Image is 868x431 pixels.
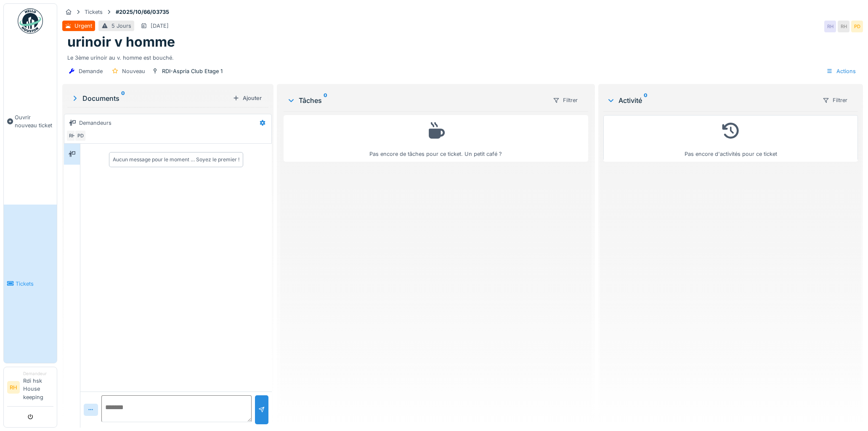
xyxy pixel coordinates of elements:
[324,95,327,105] sup: 0
[23,371,53,405] li: Rdi hsk House keeping
[607,95,815,105] div: Activité
[112,8,173,16] strong: #2025/10/66/03735
[79,119,111,127] div: Demandeurs
[851,21,863,32] div: PD
[23,371,53,377] div: Demandeur
[4,205,57,363] a: Tickets
[609,119,852,158] div: Pas encore d'activités pour ce ticket
[66,130,78,142] div: RH
[289,119,583,158] div: Pas encore de tâches pour ce ticket. Un petit café ?
[644,95,648,105] sup: 0
[85,8,103,16] div: Tickets
[151,22,169,30] div: [DATE]
[838,21,849,32] div: RH
[74,22,92,30] div: Urgent
[819,94,851,106] div: Filtrer
[67,50,858,62] div: Le 3ème urinoir au v. homme est bouché.
[549,94,581,106] div: Filtrer
[18,8,43,34] img: Badge_color-CXgf-gQk.svg
[824,21,836,32] div: RH
[67,34,175,50] h1: urinoir v homme
[4,38,57,205] a: Ouvrir nouveau ticket
[287,95,546,105] div: Tâches
[113,156,239,163] div: Aucun message pour le moment … Soyez le premier !
[121,93,125,103] sup: 0
[162,67,223,75] div: RDI-Aspria Club Etage 1
[229,92,265,104] div: Ajouter
[15,113,53,129] span: Ouvrir nouveau ticket
[823,65,860,77] div: Actions
[7,371,53,407] a: RH DemandeurRdi hsk House keeping
[7,381,20,394] li: RH
[111,22,131,30] div: 5 Jours
[122,67,145,75] div: Nouveau
[71,93,229,103] div: Documents
[79,67,103,75] div: Demande
[74,130,86,142] div: PD
[16,280,53,288] span: Tickets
